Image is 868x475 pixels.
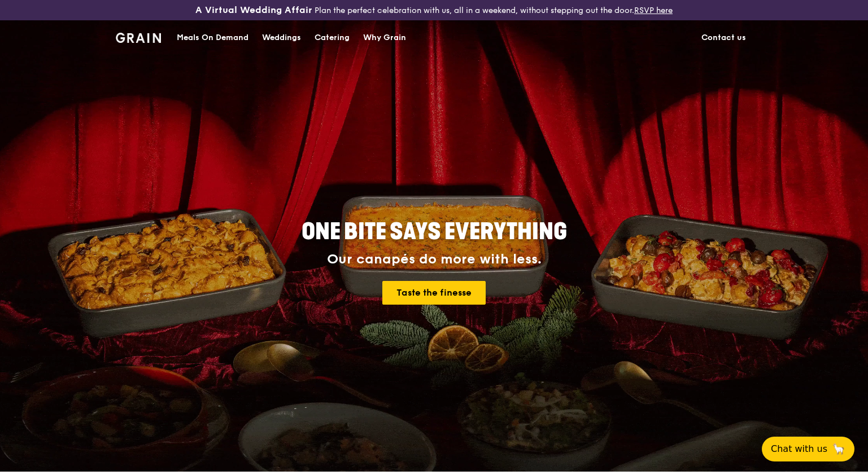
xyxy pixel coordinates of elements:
[308,21,356,55] a: Catering
[356,21,413,55] a: Why Grain
[262,21,301,55] div: Weddings
[363,21,406,55] div: Why Grain
[255,21,308,55] a: Weddings
[382,281,486,305] a: Taste the finesse
[315,21,350,55] div: Catering
[145,5,723,16] div: Plan the perfect celebration with us, all in a weekend, without stepping out the door.
[302,218,567,245] span: ONE BITE SAYS EVERYTHING
[762,437,854,461] button: Chat with us🦙
[231,252,638,267] div: Our canapés do more with less.
[116,33,162,43] img: Grain
[116,20,162,54] a: GrainGrain
[195,5,312,16] h3: A Virtual Wedding Affair
[177,21,248,55] div: Meals On Demand
[832,442,845,456] span: 🦙
[771,442,827,456] span: Chat with us
[634,6,673,15] a: RSVP here
[695,21,753,55] a: Contact us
